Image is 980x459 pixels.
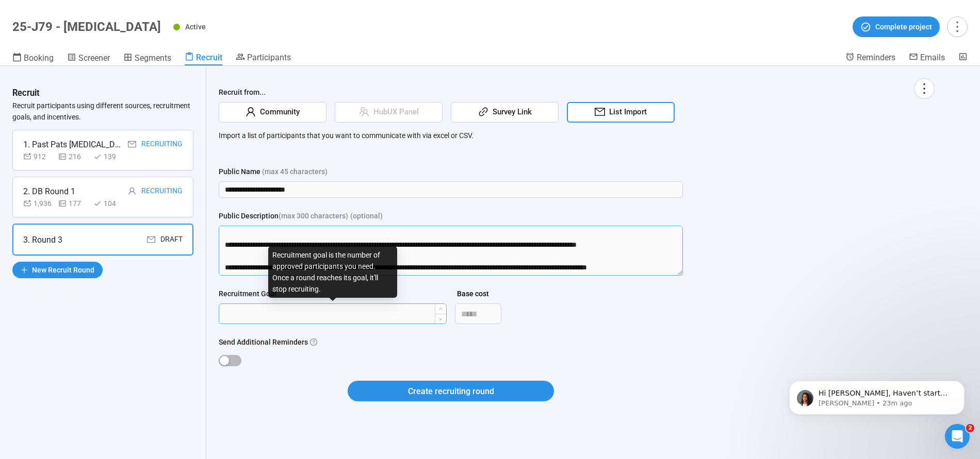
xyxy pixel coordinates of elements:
[605,106,647,118] span: List Import
[945,424,970,449] iframe: Intercom live chat
[12,87,40,100] h3: Recruit
[147,235,155,244] span: mail
[12,52,54,65] a: Booking
[23,233,62,246] div: 3. Round 3
[219,87,935,102] div: Recruit from...
[219,336,317,348] label: Send Additional Reminders
[920,53,945,62] span: Emails
[256,106,300,118] span: Community
[247,53,291,62] span: Participants
[12,262,103,278] button: plusNew Recruit Round
[12,20,161,34] h1: 25-J79 - [MEDICAL_DATA]
[262,166,328,177] span: (max 45 characters)
[219,355,241,366] button: Send Additional Reminders
[12,100,193,123] p: Recruit participants using different sources, recruitment goals, and incentives.
[369,106,419,118] span: HubUX Panel
[93,151,124,162] div: 139
[435,304,446,314] span: Increase Value
[196,53,222,62] span: Recruit
[236,52,291,64] a: Participants
[310,338,317,346] span: question-circle
[909,52,945,64] a: Emails
[23,185,75,198] div: 2. DB Round 1
[457,288,489,299] div: Base cost
[350,210,383,222] span: (optional)
[917,81,931,95] span: more
[478,107,488,117] span: link
[348,381,554,401] button: Create recruiting round
[845,52,895,64] a: Reminders
[219,166,328,177] div: Public Name
[488,106,532,118] span: Survey Link
[595,107,605,117] span: mail
[160,233,183,246] div: Draft
[23,151,54,162] div: 912
[853,16,940,37] button: Complete project
[128,140,136,148] span: mail
[135,53,171,63] span: Segments
[58,151,89,162] div: 216
[966,424,974,432] span: 2
[21,266,28,274] span: plus
[141,185,183,198] div: Recruiting
[950,20,964,33] span: more
[123,52,171,65] a: Segments
[439,307,443,311] span: up
[435,314,446,324] span: Decrease Value
[268,246,397,298] div: Recruitment goal is the number of approved participants you need. Once a round reaches its goal, ...
[141,138,183,151] div: Recruiting
[359,107,369,117] span: team
[24,53,54,63] span: Booking
[219,288,276,299] div: Recruitment Goal
[185,52,222,65] a: Recruit
[23,138,121,151] div: 1. Past Pats [MEDICAL_DATA]
[279,210,348,222] span: (max 300 characters)
[947,16,968,37] button: more
[78,53,110,63] span: Screener
[774,359,980,431] iframe: Intercom notifications message
[914,78,935,99] button: more
[246,107,256,117] span: user
[875,21,932,32] span: Complete project
[93,198,124,209] div: 104
[128,187,136,195] span: user
[32,264,94,276] span: New Recruit Round
[219,210,348,222] div: Public Description
[857,53,895,62] span: Reminders
[408,385,494,398] span: Create recruiting round
[23,198,54,209] div: 1,936
[67,52,110,65] a: Screener
[58,198,89,209] div: 177
[185,23,206,31] span: Active
[219,130,935,141] p: Import a list of participants that you want to communicate with via excel or CSV.
[439,317,443,321] span: down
